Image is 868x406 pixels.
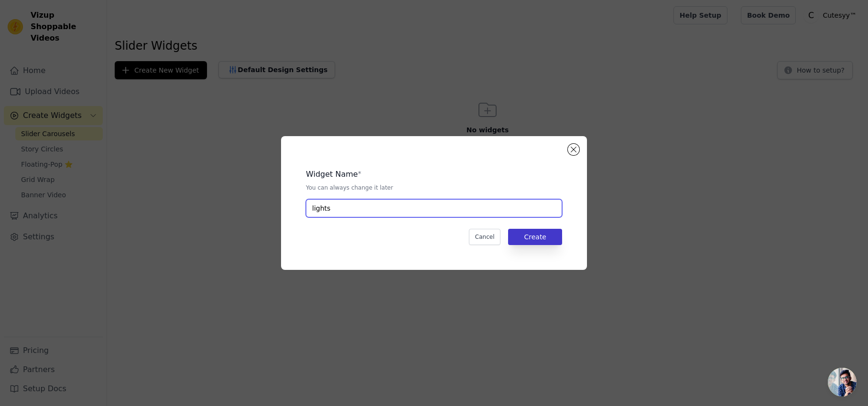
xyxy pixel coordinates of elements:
legend: Widget Name [306,169,358,180]
div: Open chat [828,368,857,396]
button: Create [508,229,562,245]
p: You can always change it later [306,184,562,192]
button: Cancel [469,229,501,245]
button: Close modal [568,144,579,155]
